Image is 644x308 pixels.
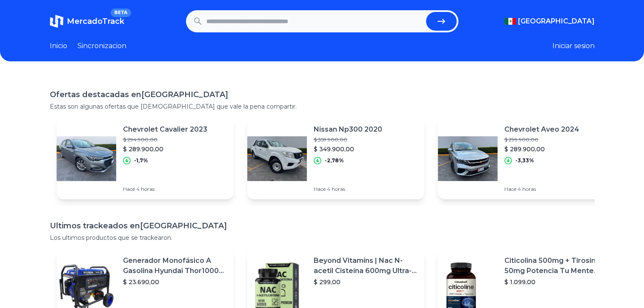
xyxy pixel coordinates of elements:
[504,256,608,276] p: Citicolina 500mg + Tirosina 50mg Potencia Tu Mente (120caps) Sabor Sin Sabor
[57,118,234,199] a: Featured imageChevrolet Cavalier 2023$ 294.900,00$ 289.900,00-1,7%Hace 4 horas
[50,220,595,232] h1: Ultimos trackeados en [GEOGRAPHIC_DATA]
[123,145,207,153] p: $ 289.900,00
[123,124,207,135] p: Chevrolet Cavalier 2023
[50,102,595,111] p: Estas son algunas ofertas que [DEMOGRAPHIC_DATA] que vale la pena compartir.
[77,41,126,51] a: Sincronizacion
[504,16,595,26] button: [GEOGRAPHIC_DATA]
[325,157,344,164] p: -2,78%
[50,233,595,242] p: Los ultimos productos que se trackearon.
[438,129,498,188] img: Featured image
[314,124,382,135] p: Nissan Np300 2020
[314,186,382,193] p: Hace 4 horas
[50,14,124,28] a: MercadoTrackBETA
[504,124,579,135] p: Chevrolet Aveo 2024
[438,118,615,199] a: Featured imageChevrolet Aveo 2024$ 299.900,00$ 289.900,00-3,33%Hace 4 horas
[50,41,67,51] a: Inicio
[123,186,207,193] p: Hace 4 horas
[57,129,116,188] img: Featured image
[111,9,131,17] span: BETA
[50,89,595,101] h1: Ofertas destacadas en [GEOGRAPHIC_DATA]
[504,18,516,25] img: Mexico
[123,278,227,286] p: $ 23.690,00
[247,129,307,188] img: Featured image
[518,16,595,26] span: [GEOGRAPHIC_DATA]
[314,278,418,286] p: $ 299,00
[67,17,124,26] span: MercadoTrack
[552,41,595,51] button: Iniciar sesion
[504,278,608,286] p: $ 1.099,00
[123,256,227,276] p: Generador Monofásico A Gasolina Hyundai Thor10000 P 11.5 Kw
[504,145,579,153] p: $ 289.900,00
[247,118,424,199] a: Featured imageNissan Np300 2020$ 359.900,00$ 349.900,00-2,78%Hace 4 horas
[134,157,148,164] p: -1,7%
[314,136,382,143] p: $ 359.900,00
[314,256,418,276] p: Beyond Vitamins | Nac N-acetil Cisteína 600mg Ultra-premium Con Inulina De Agave (prebiótico Natu...
[314,145,382,153] p: $ 349.900,00
[515,157,534,164] p: -3,33%
[504,186,579,193] p: Hace 4 horas
[504,136,579,143] p: $ 299.900,00
[50,14,63,28] img: MercadoTrack
[123,136,207,143] p: $ 294.900,00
